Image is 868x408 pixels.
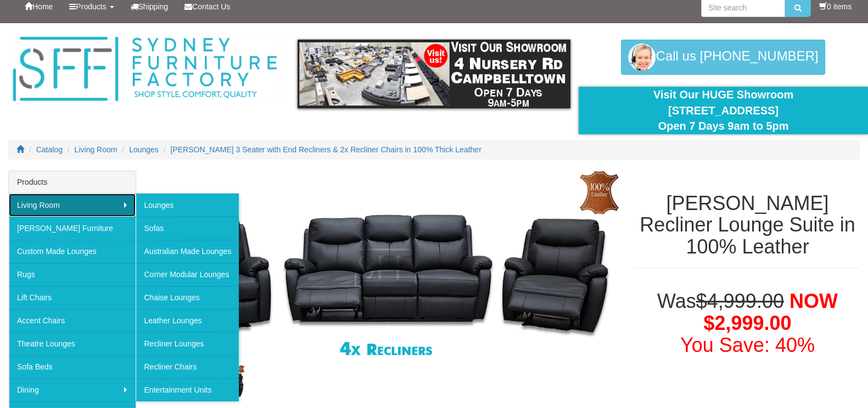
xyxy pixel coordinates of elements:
a: Entertainment Units [136,378,239,401]
a: Catalog [36,145,63,154]
a: Recliner Chairs [136,355,239,378]
li: 0 items [819,1,852,12]
del: $4,999.00 [696,290,784,312]
a: Lounges [136,194,239,217]
a: Australian Made Lounges [136,240,239,263]
span: NOW $2,999.00 [703,290,837,334]
img: showroom.gif [298,40,570,108]
a: Living Room [9,194,136,217]
span: Shipping [138,2,169,11]
a: [PERSON_NAME] Furniture [9,217,136,240]
a: Lounges [129,145,159,154]
a: Leather Lounges [136,309,239,332]
a: Sofas [136,217,239,240]
span: Contact Us [192,2,230,11]
a: Living Room [75,145,117,154]
h1: Was [635,290,860,356]
a: Custom Made Lounges [9,240,136,263]
img: Sydney Furniture Factory [8,34,281,104]
a: Chaise Lounges [136,286,239,309]
a: Lift Chairs [9,286,136,309]
div: Products [9,171,136,194]
h1: [PERSON_NAME] Recliner Lounge Suite in 100% Leather [635,192,860,258]
font: You Save: 40% [680,334,815,356]
a: Dining [9,378,136,401]
span: Products [76,2,106,11]
a: Theatre Lounges [9,332,136,355]
a: Sofa Beds [9,355,136,378]
a: Rugs [9,263,136,286]
a: Corner Modular Lounges [136,263,239,286]
div: Visit Our HUGE Showroom [STREET_ADDRESS] Open 7 Days 9am to 5pm [587,87,860,134]
span: Home [32,2,53,11]
a: Accent Chairs [9,309,136,332]
a: Recliner Lounges [136,332,239,355]
a: [PERSON_NAME] 3 Seater with End Recliners & 2x Recliner Chairs in 100% Thick Leather [171,145,481,154]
